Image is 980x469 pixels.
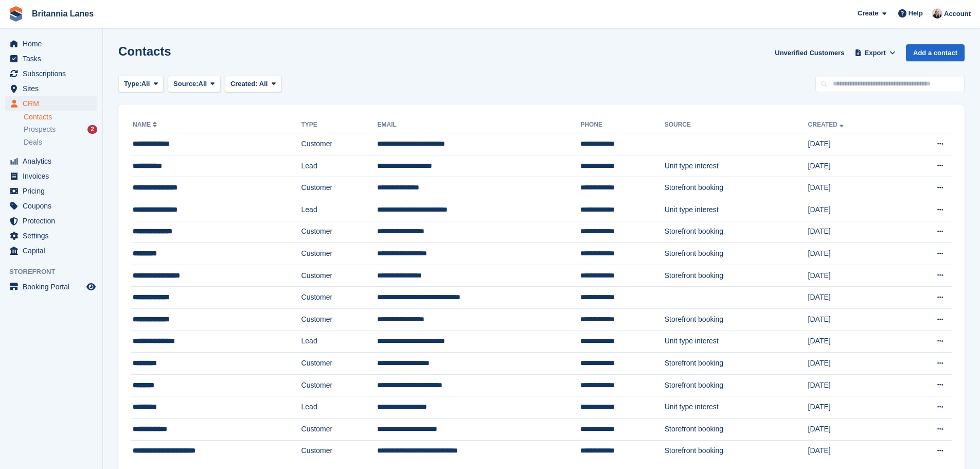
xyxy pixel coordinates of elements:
a: menu [5,199,97,213]
span: Capital [23,244,84,258]
span: Sites [23,81,84,96]
a: Deals [24,137,97,148]
span: Subscriptions [23,66,84,81]
td: Lead [301,155,378,177]
span: Export [865,48,886,58]
td: Customer [301,177,378,199]
a: Preview store [85,281,97,293]
td: Customer [301,374,378,396]
a: menu [5,66,97,81]
a: menu [5,96,97,111]
td: [DATE] [808,177,900,199]
td: Storefront booking [665,440,808,462]
span: Deals [24,137,42,147]
td: Customer [301,440,378,462]
td: [DATE] [808,287,900,309]
td: [DATE] [808,396,900,419]
span: Invoices [23,169,84,183]
a: Created [808,121,846,128]
a: Prospects 2 [24,124,97,135]
span: Analytics [23,154,84,168]
a: menu [5,169,97,183]
a: Name [133,121,159,128]
h1: Contacts [118,44,171,58]
span: All [199,79,207,89]
span: Type: [124,79,141,89]
div: 2 [87,125,97,134]
span: Settings [23,229,84,243]
td: Unit type interest [665,396,808,419]
td: Customer [301,308,378,331]
a: Unverified Customers [771,44,848,61]
img: Alexandra Lane [932,8,942,19]
td: Customer [301,287,378,309]
td: Storefront booking [665,177,808,199]
td: [DATE] [808,374,900,396]
td: [DATE] [808,243,900,265]
td: Unit type interest [665,199,808,221]
span: All [141,79,150,89]
td: Storefront booking [665,374,808,396]
a: menu [5,184,97,198]
td: [DATE] [808,221,900,243]
th: Email [377,117,580,133]
td: Lead [301,396,378,419]
td: Customer [301,418,378,440]
span: Pricing [23,184,84,198]
a: menu [5,214,97,228]
a: menu [5,244,97,258]
span: Help [908,8,923,19]
td: [DATE] [808,353,900,375]
th: Phone [580,117,664,133]
th: Source [665,117,808,133]
span: Booking Portal [23,280,84,294]
td: [DATE] [808,418,900,440]
td: Unit type interest [665,331,808,353]
td: Customer [301,133,378,155]
button: Type: All [118,76,164,93]
td: Storefront booking [665,353,808,375]
td: [DATE] [808,308,900,331]
a: Contacts [24,112,97,122]
a: menu [5,37,97,51]
a: menu [5,280,97,294]
td: Lead [301,331,378,353]
td: Storefront booking [665,221,808,243]
span: Home [23,37,84,51]
td: Lead [301,199,378,221]
span: Source: [173,79,198,89]
span: All [259,80,268,88]
a: menu [5,229,97,243]
span: Tasks [23,51,84,66]
span: Coupons [23,199,84,213]
td: [DATE] [808,199,900,221]
td: [DATE] [808,331,900,353]
span: Storefront [9,267,102,277]
td: Storefront booking [665,265,808,287]
a: menu [5,154,97,168]
td: Storefront booking [665,308,808,331]
td: Customer [301,221,378,243]
td: Storefront booking [665,243,808,265]
a: Britannia Lanes [28,5,98,22]
button: Created: All [225,76,281,93]
span: Create [858,8,878,19]
span: Protection [23,214,84,228]
span: Created: [230,80,258,88]
button: Source: All [168,76,221,93]
th: Type [301,117,378,133]
span: Account [944,9,971,19]
td: [DATE] [808,155,900,177]
a: menu [5,81,97,96]
button: Export [852,44,898,61]
a: menu [5,51,97,66]
td: Customer [301,243,378,265]
td: Storefront booking [665,418,808,440]
td: Unit type interest [665,155,808,177]
td: [DATE] [808,133,900,155]
td: [DATE] [808,265,900,287]
td: Customer [301,265,378,287]
a: Add a contact [906,44,965,61]
img: stora-icon-8386f47178a22dfd0bd8f6a31ec36ba5ce8667c1dd55bd0f319d3a0aa187defe.svg [8,6,24,22]
span: CRM [23,96,84,111]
